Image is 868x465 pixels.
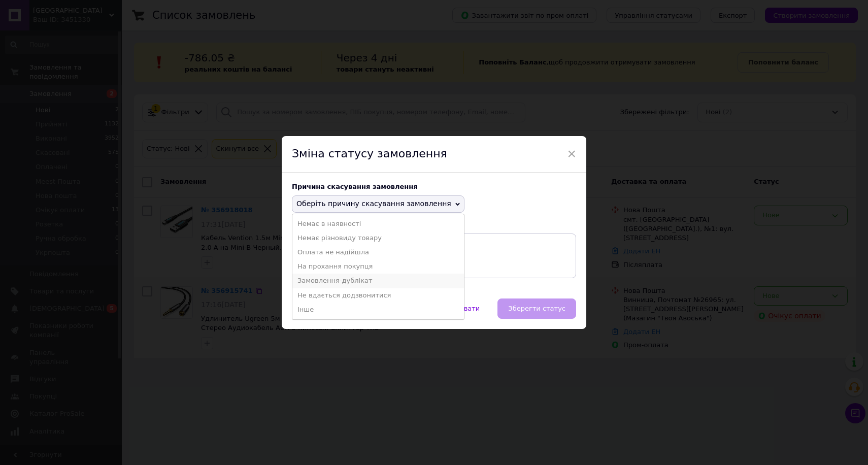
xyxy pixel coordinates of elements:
div: Зміна статусу замовлення [282,136,586,173]
li: Немає різновиду товару [292,231,464,245]
span: Оберіть причину скасування замовлення [296,200,451,208]
div: Причина скасування замовлення [292,183,576,190]
li: Оплата не надійшла [292,245,464,259]
li: На прохання покупця [292,259,464,274]
li: Замовлення-дублікат [292,274,464,288]
li: Інше [292,303,464,317]
span: × [567,145,576,162]
li: Немає в наявності [292,217,464,231]
li: Не вдається додзвонитися [292,288,464,303]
